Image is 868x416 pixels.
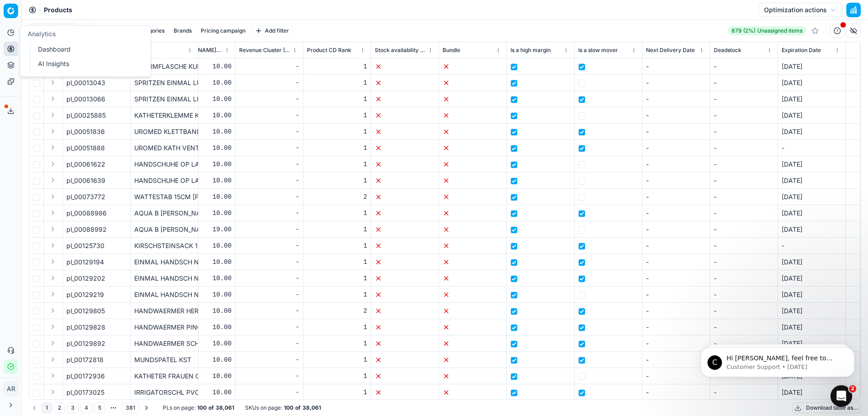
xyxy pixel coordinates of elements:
[239,143,299,153] div: -
[778,140,846,156] td: -
[710,287,778,303] td: -
[642,384,710,401] td: -
[47,77,58,88] button: Expand
[642,124,710,140] td: -
[66,290,104,299] span: pl_00129219
[171,192,231,201] div: 10.00
[710,319,778,335] td: -
[295,404,301,411] strong: of
[171,372,231,381] div: 10.00
[307,143,367,153] div: 1
[171,225,231,234] div: 19.00
[171,274,231,283] div: 10.00
[171,355,231,364] div: 10.00
[642,303,710,319] td: -
[307,241,367,250] div: 1
[307,258,367,267] div: 1
[47,93,58,104] button: Expand
[134,355,194,364] div: MUNDSPATEL KST
[849,385,856,392] span: 2
[642,352,710,368] td: -
[782,95,802,103] span: [DATE]
[134,176,194,185] div: HANDSCHUHE OP LATEX 7 STER
[642,91,710,107] td: -
[66,241,104,250] span: pl_00125730
[307,306,367,316] div: 2
[642,140,710,156] td: -
[239,192,299,201] div: -
[47,273,58,283] button: Expand
[710,107,778,124] td: -
[171,241,231,250] div: 10.00
[171,290,231,299] div: 10.00
[66,372,105,381] span: pl_00172936
[134,241,194,250] div: KIRSCHSTEINSACK 10X10
[307,160,367,169] div: 1
[239,225,299,234] div: -
[710,156,778,172] td: -
[122,402,139,413] button: 381
[239,306,299,316] div: -
[134,111,194,120] div: KATHETERKLEMME KST BLAU
[66,192,105,201] span: pl_00073772
[239,290,299,299] div: -
[758,3,843,17] button: Optimization actions
[47,338,58,349] button: Expand
[47,240,58,251] button: Expand
[80,402,92,413] button: 4
[134,192,194,201] div: WATTESTAB 15CM [PERSON_NAME] M [PERSON_NAME]
[34,57,140,70] a: AI Insights
[47,207,58,218] button: Expand
[307,372,367,381] div: 1
[134,388,194,397] div: IRRIGATORSCHL PVC 125CM
[239,95,299,104] div: -
[782,307,802,315] span: [DATE]
[66,258,104,267] span: pl_00129194
[239,323,299,332] div: -
[239,127,299,136] div: -
[710,140,778,156] td: -
[66,176,105,185] span: pl_00061639
[710,91,778,107] td: -
[642,205,710,221] td: -
[141,402,152,413] button: Go to next page
[782,388,802,396] span: [DATE]
[782,258,802,266] span: [DATE]
[134,323,194,332] div: HANDWAERMER PINGUIN KDA
[782,62,802,70] span: [DATE]
[134,290,194,299] div: EINMAL HANDSCH NIT BLAU L
[782,160,802,168] span: [DATE]
[4,382,18,396] button: AR
[710,189,778,205] td: -
[134,306,194,316] div: HANDWAERMER HERZ KDA
[239,258,299,267] div: -
[710,172,778,189] td: -
[171,160,231,169] div: 10.00
[307,192,367,201] div: 2
[66,127,105,136] span: pl_00051836
[710,58,778,75] td: -
[782,323,802,331] span: [DATE]
[171,95,231,104] div: 10.00
[171,62,231,71] div: 10.00
[239,176,299,185] div: -
[239,372,299,381] div: -
[307,355,367,364] div: 1
[134,78,194,87] div: SPRITZEN EINMAL LUER ECOJE
[66,225,107,234] span: pl_00088992
[710,270,778,287] td: -
[782,111,802,119] span: [DATE]
[710,303,778,319] td: -
[284,404,293,411] strong: 100
[134,62,194,71] div: WAERMFLASCHE KUNSTST 1.8L
[66,355,104,364] span: pl_00172818
[47,191,58,202] button: Expand
[714,47,741,54] span: Deadstock
[66,388,104,397] span: pl_00173025
[642,75,710,91] td: -
[239,78,299,87] div: -
[171,306,231,316] div: 10.00
[163,404,195,411] span: PLs on page :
